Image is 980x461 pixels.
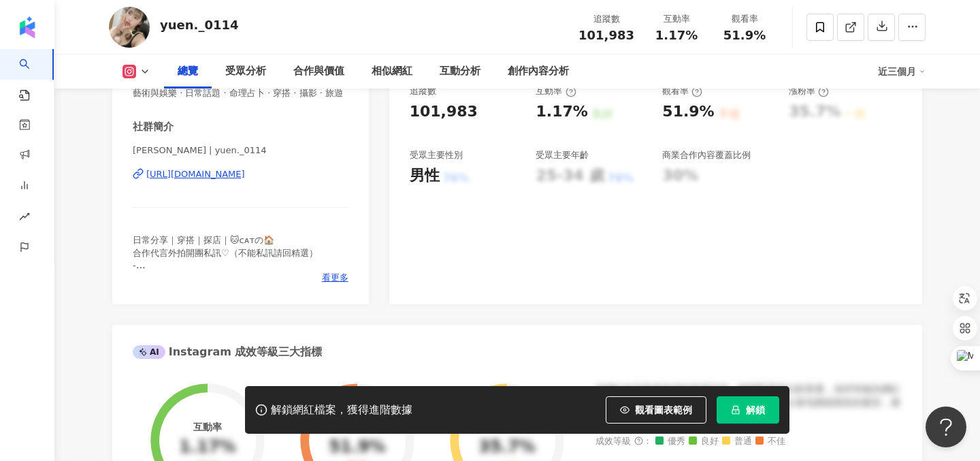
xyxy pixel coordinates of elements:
span: lock [731,405,740,415]
span: 看更多 [322,272,348,284]
div: 追蹤數 [410,85,436,97]
div: 觀看率 [662,85,702,97]
span: 良好 [689,436,719,447]
div: 商業合作內容覆蓋比例 [662,149,751,161]
button: 觀看圖表範例 [606,396,706,424]
span: 51.9% [723,29,766,42]
div: 51.9% [662,101,714,123]
div: 101,983 [410,101,478,123]
span: 不佳 [755,436,785,447]
a: [URL][DOMAIN_NAME] [133,168,348,180]
div: 成效等級 ： [595,436,902,447]
div: 男性 [410,165,440,187]
div: 合作與價值 [293,63,344,80]
span: 日常分享｜穿搭｜探店｜🐱ᴄᴀᴛの🏠 合作代言外拍開團私訊♡（不能私訊請回精選） - 備用帳先追 ⟢ @yuurouu._0114 直播連結🔗了解我更多⬇️⬇️ [133,235,318,295]
a: search [19,49,46,102]
div: 社群簡介 [133,120,174,134]
div: 受眾分析 [225,63,266,80]
span: 101,983 [578,28,634,42]
div: 1.17% [179,438,235,457]
div: 漲粉率 [789,85,829,97]
span: 藝術與娛樂 · 日常話題 · 命理占卜 · 穿搭 · 攝影 · 旅遊 [133,87,348,99]
button: 解鎖 [717,396,779,424]
span: 觀看圖表範例 [635,404,692,415]
div: 該網紅的互動率和漲粉率都不錯，唯獨觀看率比較普通，為同等級的網紅的中低等級，效果不一定會好，但仍然建議可以發包開箱類型的案型，應該會比較有成效！ [595,383,902,423]
span: 1.17% [655,29,698,42]
div: 互動分析 [440,63,480,80]
span: 優秀 [655,436,685,447]
span: [PERSON_NAME] | yuen._0114 [133,144,348,157]
div: 相似網紅 [372,63,412,80]
div: 觀看率 [719,12,770,26]
span: 普通 [722,436,752,447]
div: 互動率 [651,12,702,26]
span: rise [19,203,30,234]
div: 解鎖網紅檔案，獲得進階數據 [271,403,412,417]
img: logo icon [16,16,38,38]
div: AI [133,345,165,359]
div: 創作內容分析 [508,63,569,80]
div: yuen._0114 [160,16,239,33]
img: KOL Avatar [109,7,150,48]
div: 1.17% [536,101,587,123]
span: 解鎖 [746,404,765,415]
div: 35.7% [478,438,535,457]
div: Instagram 成效等級三大指標 [133,345,322,360]
div: 受眾主要年齡 [536,149,589,161]
div: 追蹤數 [578,12,634,26]
div: 受眾主要性別 [410,149,463,161]
div: 近三個月 [878,61,926,82]
div: 總覽 [178,63,198,80]
div: 51.9% [329,438,385,457]
div: [URL][DOMAIN_NAME] [146,168,245,180]
div: 互動率 [536,85,576,97]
